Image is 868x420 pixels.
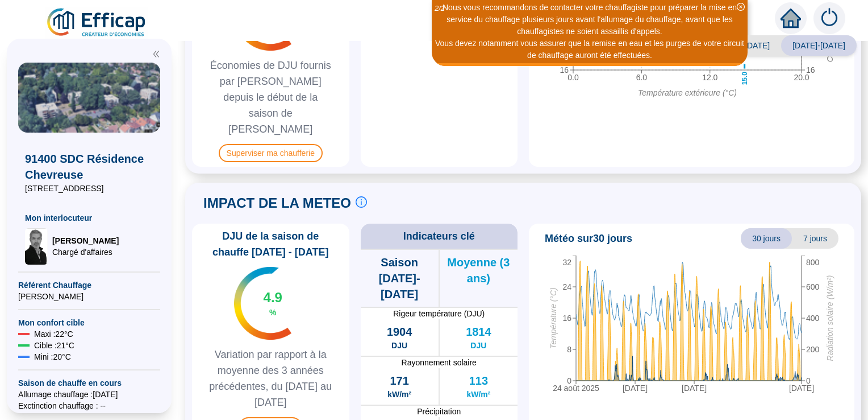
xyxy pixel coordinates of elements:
span: Saison de chauffe en cours [18,377,160,389]
div: Nous vous recommandons de contacter votre chauffagiste pour préparer la mise en service du chauff... [433,2,746,38]
text: 15.0 [741,71,749,85]
span: home [781,8,801,28]
tspan: 800 [806,258,820,267]
span: Saison [DATE]-[DATE] [361,254,439,302]
tspan: 16 [806,65,815,75]
span: Maxi : 22 °C [34,328,73,340]
tspan: 0 [806,376,811,385]
span: Chargé d'affaires [52,246,119,258]
tspan: 0.0 [567,73,579,82]
img: indicateur températures [234,267,291,340]
tspan: 0 [567,376,571,385]
span: close-circle [737,3,745,11]
tspan: 16 [560,65,569,75]
tspan: Température extérieure (°C) [638,88,737,97]
span: Exctinction chauffage : -- [18,400,160,411]
span: Précipitation [361,406,518,417]
span: info-circle [356,196,367,208]
span: 113 [469,373,488,389]
span: 1904 [387,324,412,340]
span: Mon interlocuteur [25,212,153,224]
span: 7 jours [792,228,838,249]
tspan: Radiation solaire (W/m²) [825,275,834,361]
img: efficap energie logo [45,7,148,39]
span: DJU de la saison de chauffe [DATE] - [DATE] [197,228,345,260]
span: Indicateurs clé [403,228,475,244]
span: Rigeur température (DJU) [361,308,518,319]
tspan: 12.0 [702,73,717,82]
tspan: 20.0 [794,73,809,82]
span: [PERSON_NAME] [18,291,160,302]
img: alerts [813,2,845,34]
span: Moyenne (3 ans) [440,254,518,286]
span: IMPACT DE LA METEO [203,194,351,212]
tspan: [DATE] [623,384,648,393]
tspan: 16 [562,314,571,323]
span: Référent Chauffage [18,279,160,291]
img: Chargé d'affaires [25,228,48,265]
tspan: Température (°C) [549,287,558,349]
span: Allumage chauffage : [DATE] [18,389,160,400]
span: Météo sur 30 jours [545,230,632,246]
i: 2 / 2 [435,4,445,13]
div: Vous devez notamment vous assurer que la remise en eau et les purges de votre circuit de chauffag... [433,38,746,61]
tspan: 400 [806,314,820,323]
span: DJU [391,340,407,351]
tspan: [DATE] [789,384,814,393]
tspan: [DATE] [682,384,707,393]
span: 91400 SDC Résidence Chevreuse [25,151,153,183]
span: double-left [152,50,160,58]
span: 4.9 [264,289,282,307]
tspan: 8 [567,345,571,354]
span: Mini : 20 °C [34,351,71,363]
tspan: 6.0 [636,73,648,82]
span: Variation par rapport à la moyenne des 3 années précédentes, du [DATE] au [DATE] [197,347,345,410]
span: Économies de DJU fournis par [PERSON_NAME] depuis le début de la saison de [PERSON_NAME] [197,57,345,137]
span: 1814 [466,324,491,340]
span: kW/m² [466,389,490,400]
span: Mon confort cible [18,317,160,328]
span: DJU [470,340,486,351]
span: [DATE]-[DATE] [781,35,857,56]
tspan: 32 [562,258,571,267]
span: 30 jours [741,228,792,249]
tspan: 600 [806,282,820,291]
span: % [269,307,276,318]
span: [PERSON_NAME] [52,235,119,246]
tspan: 200 [806,345,820,354]
tspan: 24 [562,282,571,291]
span: Cible : 21 °C [34,340,74,351]
tspan: 24 août 2025 [553,384,599,393]
span: Superviser ma chaufferie [219,144,323,162]
span: Rayonnement solaire [361,357,518,368]
span: 171 [390,373,408,389]
span: [STREET_ADDRESS] [25,183,153,194]
span: kW/m² [387,389,411,400]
